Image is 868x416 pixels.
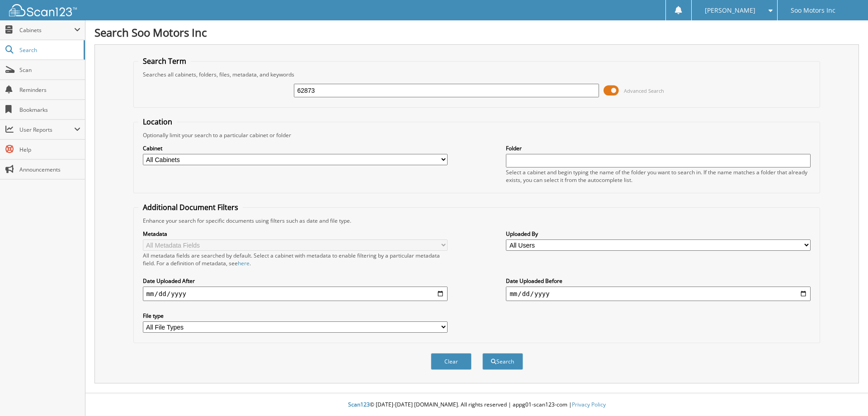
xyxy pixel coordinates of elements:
div: Optionally limit your search to a particular cabinet or folder [138,131,816,139]
span: Scan [19,66,80,74]
legend: Additional Document Filters [138,202,243,212]
input: start [143,287,448,301]
div: Searches all cabinets, folders, files, metadata, and keywords [138,71,816,78]
span: Announcements [19,166,80,173]
button: Search [482,353,523,370]
button: Clear [431,353,472,370]
a: here [238,259,250,267]
label: Date Uploaded After [143,277,448,285]
img: scan123-logo-white.svg [9,4,77,16]
span: Bookmarks [19,106,80,114]
span: Advanced Search [624,87,664,94]
label: Folder [506,144,811,152]
div: Select a cabinet and begin typing the name of the folder you want to search in. If the name match... [506,168,811,184]
span: Search [19,46,79,54]
label: Cabinet [143,144,448,152]
span: Reminders [19,86,80,94]
div: All metadata fields are searched by default. Select a cabinet with metadata to enable filtering b... [143,252,448,267]
div: Enhance your search for specific documents using filters such as date and file type. [138,217,816,225]
span: Soo Motors Inc [791,8,835,13]
span: User Reports [19,126,74,134]
span: Cabinets [19,26,74,34]
label: File type [143,312,448,320]
legend: Search Term [138,56,191,66]
label: Date Uploaded Before [506,277,811,285]
span: Scan123 [348,401,370,408]
h1: Search Soo Motors Inc [94,25,859,40]
a: Privacy Policy [572,401,606,408]
span: Help [19,146,80,153]
div: © [DATE]-[DATE] [DOMAIN_NAME]. All rights reserved | appg01-scan123-com | [85,394,868,416]
iframe: Chat Widget [823,373,868,416]
label: Metadata [143,230,448,238]
input: end [506,287,811,301]
legend: Location [138,117,177,127]
label: Uploaded By [506,230,811,238]
span: [PERSON_NAME] [705,8,755,13]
